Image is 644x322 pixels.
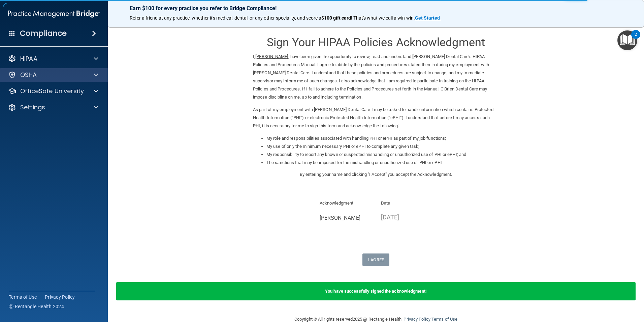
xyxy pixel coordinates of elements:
h3: Sign Your HIPAA Policies Acknowledgment [253,36,499,49]
button: I Agree [362,253,389,266]
span: Ⓒ Rectangle Health 2024 [9,303,64,310]
strong: Get Started [415,15,440,21]
input: Full Name [320,212,371,224]
ins: [PERSON_NAME] [255,54,288,59]
p: Settings [20,103,45,111]
p: By entering your name and clicking "I Accept" you accept the Acknowledgment. [253,170,499,179]
img: PMB logo [8,7,100,21]
p: OfficeSafe University [20,87,84,95]
p: Acknowledgment [320,199,371,207]
a: HIPAA [8,55,98,63]
p: HIPAA [20,55,37,63]
a: Privacy Policy [45,294,75,300]
a: OSHA [8,71,98,79]
a: Terms of Use [9,294,37,300]
p: Earn $100 for every practice you refer to Bridge Compliance! [130,5,622,11]
h4: Compliance [20,29,67,38]
li: My use of only the minimum necessary PHI or ePHI to complete any given task; [266,142,499,151]
li: My responsibility to report any known or suspected mishandling or unauthorized use of PHI or ePHI... [266,151,499,159]
p: As part of my employment with [PERSON_NAME] Dental Care I may be asked to handle information whic... [253,106,499,130]
strong: $100 gift card [321,15,351,21]
a: Settings [8,103,98,111]
div: 2 [635,34,637,43]
li: The sanctions that may be imposed for the mishandling or unauthorized use of PHI or ePHI [266,159,499,167]
span: Refer a friend at any practice, whether it's medical, dental, or any other speciality, and score a [130,15,321,21]
a: OfficeSafe University [8,87,98,95]
p: Date [381,199,432,207]
a: Privacy Policy [404,317,430,322]
li: My role and responsibilities associated with handling PHI or ePHI as part of my job functions; [266,134,499,142]
a: Terms of Use [431,317,457,322]
p: [DATE] [381,212,432,223]
p: I, , have been given the opportunity to review, read and understand [PERSON_NAME] Dental Care’s H... [253,53,499,101]
button: Open Resource Center, 2 new notifications [617,30,637,50]
p: OSHA [20,71,37,79]
a: Get Started [415,15,441,21]
span: ! That's what we call a win-win. [351,15,415,21]
b: You have successfully signed the acknowledgment! [325,289,427,294]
